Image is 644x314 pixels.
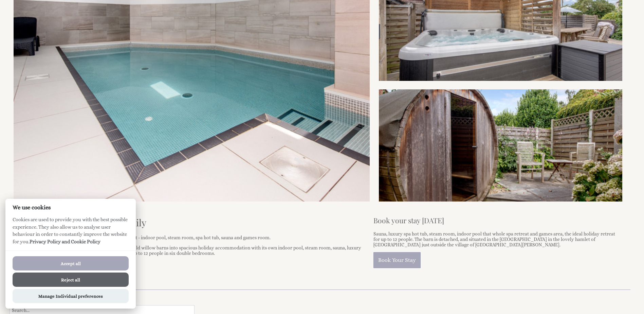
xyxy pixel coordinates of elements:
h2: Book your stay [DATE] [373,215,622,225]
p: Sauna, luxury spa hot tub, steam room, indoor pool that whole spa retreat and games area, the ide... [373,231,622,247]
a: Privacy Policy and Cookie Policy [30,239,100,244]
h1: Luxury escape for all the family [14,216,365,229]
h2: We use cookies [5,204,136,211]
p: Sleeps 12 in country cottage with its full private spa retreat - indoor pool, steam room, spa hot... [14,235,365,240]
img: Image40.full.jpeg [379,89,622,209]
button: Reject all [13,273,129,287]
a: Book Your Stay [373,252,421,268]
button: Manage Individual preferences [13,289,129,303]
p: Cookies are used to provide you with the best possible experience. They also allow us to analyse ... [5,216,136,250]
p: Walnut [PERSON_NAME] is an enchanting, conversion of old willow barns into spacious holiday accom... [14,245,365,256]
button: Accept all [13,256,129,271]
